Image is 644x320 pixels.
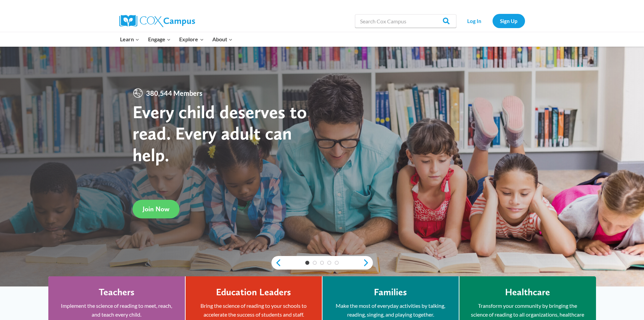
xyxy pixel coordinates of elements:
[355,14,456,28] input: Search Cox Campus
[333,301,449,319] p: Make the most of everyday activities by talking, reading, singing, and playing together.
[313,261,317,265] a: 2
[460,14,525,28] nav: Secondary Navigation
[196,301,312,319] p: Bring the science of reading to your schools to accelerate the success of students and staff.
[143,205,169,213] span: Join Now
[216,286,291,298] h4: Education Leaders
[460,14,489,28] a: Log In
[120,35,139,44] span: Learn
[143,88,205,99] span: 380,544 Members
[363,259,373,267] a: next
[58,301,175,319] p: Implement the science of reading to meet, reach, and teach every child.
[505,286,550,298] h4: Healthcare
[493,14,525,28] a: Sign Up
[99,286,135,298] h4: Teachers
[320,261,324,265] a: 3
[148,35,171,44] span: Engage
[374,286,407,298] h4: Families
[179,35,204,44] span: Explore
[212,35,233,44] span: About
[271,259,282,267] a: previous
[116,32,237,46] nav: Primary Navigation
[335,261,339,265] a: 5
[327,261,331,265] a: 4
[133,200,180,218] a: Join Now
[271,256,373,270] div: content slider buttons
[119,15,195,27] img: Cox Campus
[305,261,309,265] a: 1
[133,101,307,166] strong: Every child deserves to read. Every adult can help.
